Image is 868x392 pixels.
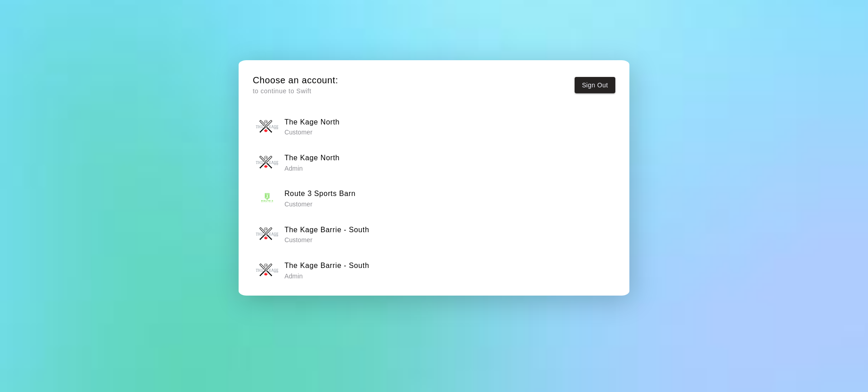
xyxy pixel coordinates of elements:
[256,259,278,282] img: The Kage Barrie - South
[284,260,369,272] h6: The Kage Barrie - South
[284,272,369,281] p: Admin
[253,256,615,284] button: The Kage Barrie - SouthThe Kage Barrie - South Admin
[575,77,615,94] button: Sign Out
[256,151,278,174] img: The Kage North
[284,235,369,244] p: Customer
[256,187,278,210] img: Route 3 Sports Barn
[284,164,340,173] p: Admin
[284,224,369,236] h6: The Kage Barrie - South
[253,112,615,141] button: The Kage NorthThe Kage North Customer
[284,152,340,164] h6: The Kage North
[284,128,340,137] p: Customer
[253,220,615,249] button: The Kage Barrie - SouthThe Kage Barrie - South Customer
[284,200,355,209] p: Customer
[253,148,615,177] button: The Kage NorthThe Kage North Admin
[253,184,615,213] button: Route 3 Sports BarnRoute 3 Sports Barn Customer
[284,188,355,200] h6: Route 3 Sports Barn
[256,115,278,138] img: The Kage North
[253,86,338,96] p: to continue to Swift
[253,74,338,86] h5: Choose an account:
[284,116,340,128] h6: The Kage North
[256,223,278,245] img: The Kage Barrie - South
